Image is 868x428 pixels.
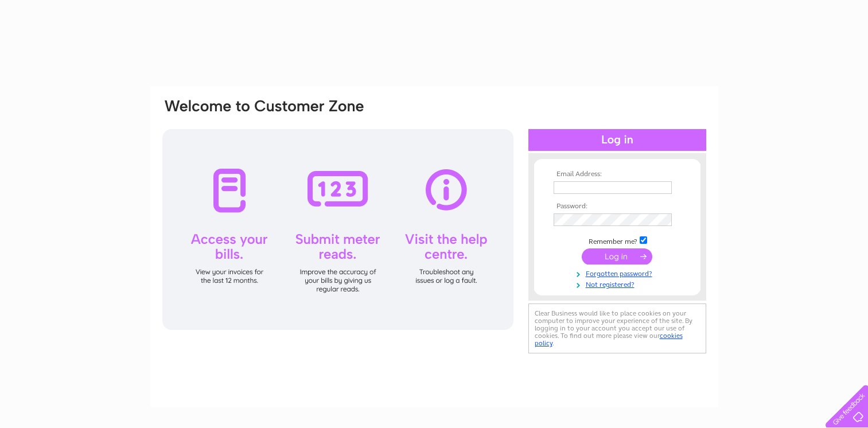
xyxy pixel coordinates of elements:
[554,267,684,278] a: Forgotten password?
[535,332,683,347] a: cookies policy
[528,304,706,353] div: Clear Business would like to place cookies on your computer to improve your experience of the sit...
[554,278,684,289] a: Not registered?
[551,170,684,178] th: Email Address:
[551,203,684,211] th: Password:
[551,235,684,246] td: Remember me?
[582,248,652,264] input: Submit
